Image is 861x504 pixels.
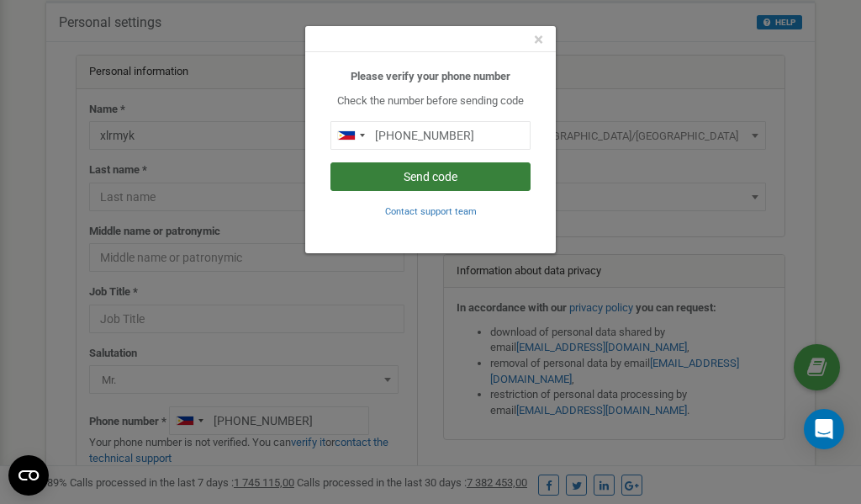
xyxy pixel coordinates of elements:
span: × [534,29,543,50]
small: Contact support team [385,206,477,217]
div: Open Intercom Messenger [804,409,844,449]
a: Contact support team [385,204,477,217]
div: Telephone country code [331,122,370,149]
p: Check the number before sending code [330,93,531,109]
button: Send code [330,162,531,191]
input: 0905 123 4567 [330,121,531,150]
b: Please verify your phone number [351,70,510,82]
button: Open CMP widget [8,455,49,496]
button: Close [534,31,543,49]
